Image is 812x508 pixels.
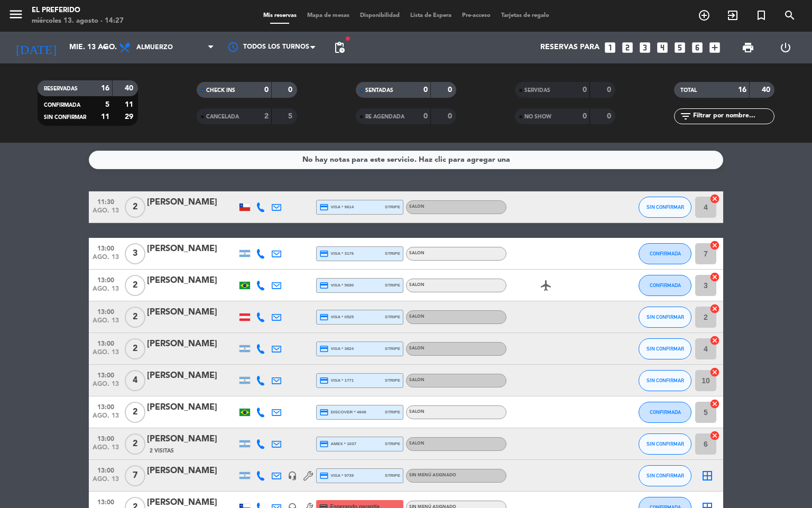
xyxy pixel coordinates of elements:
div: [PERSON_NAME] [147,306,237,319]
div: [PERSON_NAME] [147,432,237,446]
span: SIN CONFIRMAR [647,204,684,210]
button: CONFIRMADA [639,243,691,264]
span: visa * 3176 [319,249,354,258]
button: SIN CONFIRMAR [639,307,691,328]
span: amex * 1037 [319,439,356,449]
span: Almuerzo [136,44,173,51]
strong: 0 [423,113,428,120]
button: CONFIRMADA [639,275,691,296]
button: menu [8,6,24,26]
span: stripe [385,472,400,479]
span: RESERVADAS [44,86,78,91]
div: El Preferido [32,5,124,16]
strong: 16 [101,85,109,92]
span: TOTAL [680,88,697,93]
div: LOG OUT [767,32,804,63]
span: visa * 3824 [319,344,354,354]
button: SIN CONFIRMAR [639,197,691,218]
div: [PERSON_NAME] [147,369,237,383]
span: ago. 13 [93,349,119,361]
span: ago. 13 [93,317,119,329]
i: credit_card [319,408,329,417]
i: looks_6 [690,41,704,54]
span: 13:00 [93,495,119,507]
i: looks_3 [638,41,652,54]
strong: 40 [762,86,772,94]
button: SIN CONFIRMAR [639,370,691,391]
strong: 0 [288,86,294,94]
i: cancel [709,430,720,441]
span: stripe [385,204,400,210]
strong: 0 [583,86,587,94]
strong: 5 [288,113,294,120]
i: exit_to_app [726,9,739,22]
span: 13:00 [93,432,119,444]
span: stripe [385,282,400,289]
span: Mis reservas [258,13,302,19]
strong: 29 [125,113,135,121]
span: stripe [385,250,400,257]
span: visa * 5690 [319,281,354,290]
i: credit_card [319,281,329,290]
strong: 0 [448,113,454,120]
i: cancel [709,399,720,409]
span: 2 [125,338,145,359]
span: SIN CONFIRMAR [44,115,86,120]
span: Tarjetas de regalo [496,13,555,19]
span: ago. 13 [93,444,119,456]
button: SIN CONFIRMAR [639,338,691,359]
i: [DATE] [8,36,64,59]
i: looks_two [621,41,634,54]
span: SALON [409,315,425,319]
i: search [783,9,796,22]
span: 13:00 [93,273,119,285]
strong: 16 [738,86,746,94]
button: SIN CONFIRMAR [639,433,691,455]
span: NO SHOW [524,114,551,119]
i: cancel [709,193,720,204]
span: 2 Visitas [150,447,174,455]
span: ago. 13 [93,476,119,488]
i: looks_one [603,41,617,54]
span: RE AGENDADA [365,114,404,119]
i: power_settings_new [779,41,792,54]
span: pending_actions [333,41,346,54]
span: SIN CONFIRMAR [647,314,684,320]
span: 13:00 [93,242,119,254]
span: 13:00 [93,368,119,381]
strong: 11 [125,101,135,108]
div: [PERSON_NAME] [147,337,237,351]
span: 4 [125,370,145,391]
div: miércoles 13. agosto - 14:27 [32,16,124,26]
span: CONFIRMADA [650,409,681,415]
span: stripe [385,345,400,352]
span: 13:00 [93,337,119,349]
i: credit_card [319,439,329,449]
div: [PERSON_NAME] [147,464,237,478]
span: CONFIRMADA [650,282,681,288]
strong: 0 [264,86,269,94]
span: 2 [125,433,145,455]
span: stripe [385,313,400,320]
span: SALON [409,410,425,414]
i: airplanemode_active [540,279,552,292]
i: credit_card [319,312,329,322]
i: headset_mic [288,471,297,481]
div: No hay notas para este servicio. Haz clic para agregar una [302,154,510,166]
button: CONFIRMADA [639,402,691,423]
span: Mapa de mesas [302,13,355,19]
div: [PERSON_NAME] [147,242,237,256]
span: Lista de Espera [405,13,457,19]
span: print [742,41,754,54]
span: 2 [125,307,145,328]
span: 13:00 [93,305,119,317]
i: filter_list [679,110,692,123]
i: cancel [709,240,720,251]
i: arrow_drop_down [98,41,111,54]
span: ago. 13 [93,207,119,219]
strong: 11 [101,113,109,121]
span: SERVIDAS [524,88,550,93]
span: SIN CONFIRMAR [647,346,684,352]
span: stripe [385,409,400,415]
span: SALON [409,251,425,255]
